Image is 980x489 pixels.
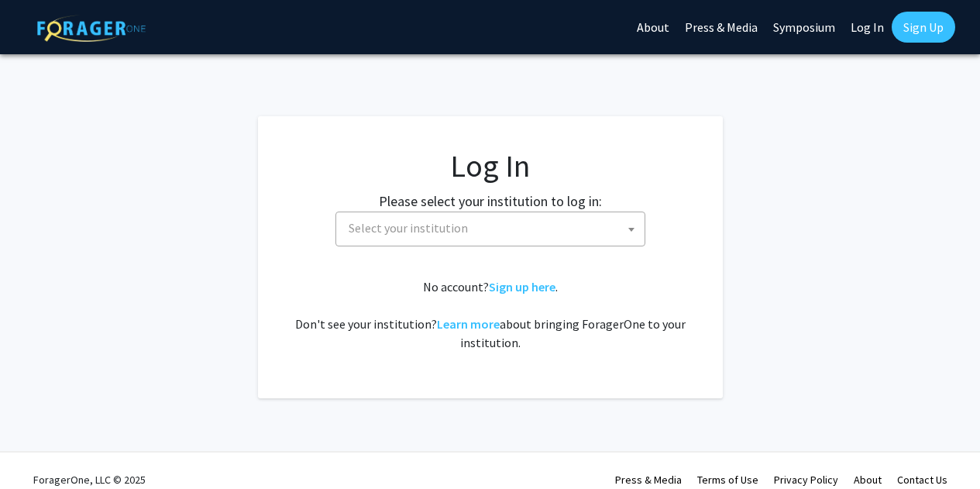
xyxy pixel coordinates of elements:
div: No account? . Don't see your institution? about bringing ForagerOne to your institution. [289,277,692,352]
span: Select your institution [349,220,468,236]
a: Press & Media [615,473,682,487]
a: About [854,473,882,487]
a: Sign up here [489,279,555,294]
img: ForagerOne Logo [37,15,146,42]
a: Learn more about bringing ForagerOne to your institution [437,316,500,332]
a: Privacy Policy [774,473,838,487]
a: Terms of Use [697,473,758,487]
span: Select your institution [342,212,645,244]
a: Sign Up [892,12,955,43]
a: Contact Us [897,473,947,487]
label: Please select your institution to log in: [379,191,602,212]
h1: Log In [289,147,692,184]
span: Select your institution [335,212,645,246]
